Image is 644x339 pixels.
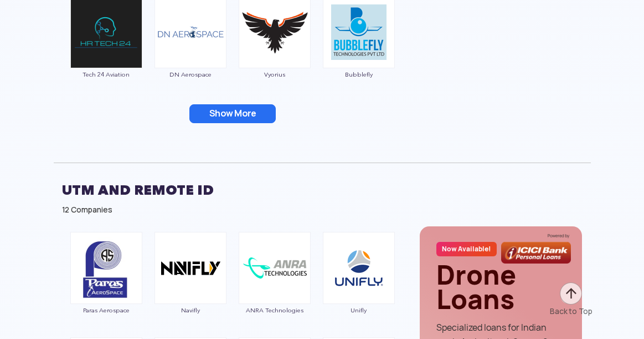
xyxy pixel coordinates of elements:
span: DN Aerospace [154,71,227,78]
span: Vyorius [238,71,311,78]
div: Drone Loans [436,263,565,312]
img: bg_icicilogo2.png [501,233,571,264]
a: Bubblefly [322,27,395,78]
div: Back to Top [550,306,593,317]
a: Unifly [322,262,395,313]
span: Now Available! [436,242,497,256]
span: Bubblefly [322,71,395,78]
img: ic_arrow-up.png [559,281,583,306]
a: Navifly [154,262,227,313]
a: DN Aerospace [154,27,227,78]
button: Show More [189,104,276,123]
span: Paras Aerospace [70,307,143,313]
h2: UTM and Remote ID [62,176,583,204]
a: Tech 24 Aviation [70,27,143,78]
span: ANRA Technologies [238,307,311,313]
img: ic_unifly.png [323,232,395,304]
span: Tech 24 Aviation [70,71,143,78]
span: Navifly [154,307,227,313]
a: Paras Aerospace [70,262,143,313]
img: ic_paras.png [70,232,142,304]
a: ANRA Technologies [238,262,311,313]
img: ic%20navifly.png [154,232,226,304]
span: Unifly [322,307,395,313]
img: ic_anratechnologies.png [239,232,311,304]
a: Vyorius [238,27,311,78]
div: 12 Companies [62,204,583,215]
